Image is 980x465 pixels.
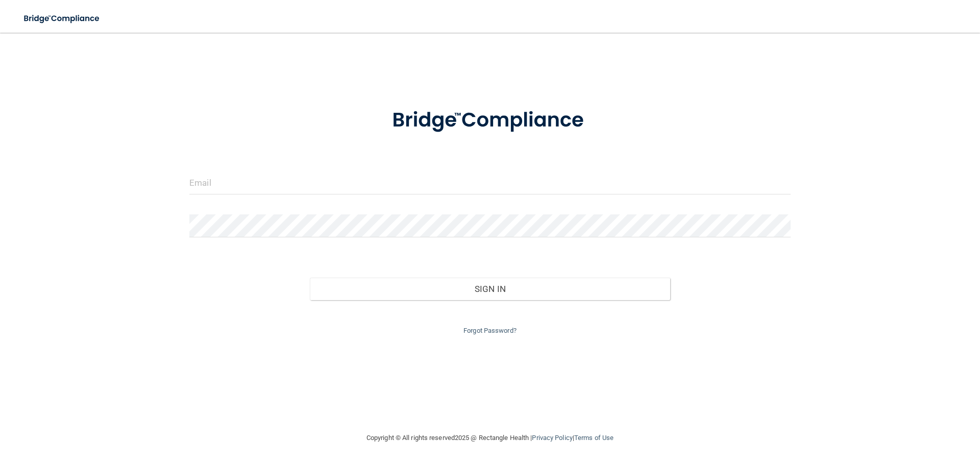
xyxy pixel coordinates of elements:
[574,434,614,442] a: Terms of Use
[532,434,572,442] a: Privacy Policy
[189,172,791,194] input: Email
[304,422,676,454] div: Copyright © All rights reserved 2025 @ Rectangle Health | |
[371,94,609,147] img: bridge_compliance_login_screen.278c3ca4.svg
[463,327,517,334] a: Forgot Password?
[15,8,109,29] img: bridge_compliance_login_screen.278c3ca4.svg
[310,278,671,300] button: Sign In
